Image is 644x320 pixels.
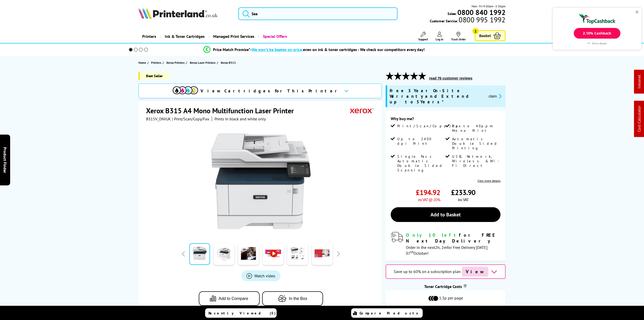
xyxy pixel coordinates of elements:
span: ex VAT @ 20% [418,197,440,202]
span: Single Pass Automatic Double Sided Scanning [397,154,444,172]
span: Ink & Toner Cartridges [165,30,205,43]
span: We won’t be beaten on price, [252,47,303,52]
sup: th [410,250,414,254]
span: Only 10 left [406,232,459,238]
span: Add to Compare [219,296,248,301]
span: Watch video [254,273,275,278]
div: - even on ink & toner cartridges - We check our competitors every day! [250,47,425,52]
span: Up to 2400 dpi Print [397,137,444,146]
button: promo-description [487,93,503,99]
span: Support [418,37,428,41]
a: Printers [151,60,163,65]
span: Price Match Promise* [213,47,250,52]
span: Xerox Printers [166,60,185,65]
span: Free 3 Year On-Site Warranty and Extend up to 5 Years* [390,88,485,105]
span: Mon - Fri 9:00am - 5:30pm [472,4,506,9]
span: 1.3p per page [439,295,463,301]
span: View [462,267,488,277]
a: Support [418,32,428,41]
a: 0800 840 1992 [457,10,506,15]
a: Cost Calculator [637,106,642,132]
a: Printerland Logo [138,8,232,20]
span: Automatic Double Sided Printing [452,137,499,150]
span: Printers [151,60,161,65]
span: Print/Scan/Copy/Fax [397,124,462,128]
a: Add to Basket [391,207,500,222]
button: Add to Compare [199,291,260,306]
span: Home [138,60,146,65]
a: Ink & Toner Cartridges [160,30,208,43]
span: In the Box [289,296,307,301]
img: View Cartridges [173,86,198,94]
button: In the Box [262,291,323,306]
span: B315V_DNIUK [146,116,171,121]
i: Prints in black and white only [214,116,266,121]
button: read 76 customer reviews [427,76,474,81]
img: Xerox [350,106,373,115]
a: Basket 1 [475,30,506,41]
img: Printerland Logo [138,8,218,19]
sup: Cost per page [463,284,467,288]
span: Up to 40ppm Mono Print [452,124,499,133]
span: Recently Viewed (5) [208,311,276,315]
a: Log In [436,32,443,41]
span: inc VAT [458,197,469,202]
a: Special Offers [258,30,291,43]
a: Xerox B315 [221,60,237,65]
li: modal_Promise [122,45,506,54]
img: Xerox B315 [211,132,311,231]
span: Xerox Laser Printers [190,60,216,65]
span: Best Seller [138,72,169,80]
span: Sales: [448,11,457,16]
a: Compare Products [351,308,423,318]
a: Intranet [637,75,642,89]
span: Save up to 60% on a subscription plan [394,269,461,274]
a: Managed Print Services [208,30,258,43]
a: Product_All_Videos [241,270,280,281]
div: modal_delivery [391,232,500,255]
span: 0800 995 1992 [458,17,505,22]
span: Xerox B315 [221,60,236,65]
span: Customer Service: [430,17,505,23]
span: £233.90 [451,188,475,197]
span: View Cartridges For This Printer [201,88,340,94]
a: Recently Viewed (5) [205,308,277,318]
h1: Xerox B315 A4 Mono Multifunction Laser Printer [146,106,299,115]
a: Home [138,60,147,65]
span: Product Finder [3,147,8,173]
div: for FREE Next Day Delivery [406,232,500,244]
a: Xerox Laser Printers [190,60,217,65]
span: £194.92 [416,188,440,197]
div: Toner Cartridge Costs [386,284,506,289]
a: Printers [138,30,160,43]
span: Compare Products [360,311,421,315]
span: Order in the next for Free Delivery [DATE] 07 October! [406,245,488,256]
span: 1 [472,28,479,34]
a: Track Order [451,32,466,41]
b: 0800 840 1992 [457,8,506,17]
span: Basket [479,32,491,39]
input: Sea [238,7,398,20]
span: Log In [436,37,443,41]
span: 2h, 2m [435,245,447,250]
span: USB, Network, Wireless & Wi-Fi Direct [452,154,499,168]
a: Xerox Printers [166,60,186,65]
div: Why buy me? [391,116,500,124]
span: | Print/Scan/Copy/Fax [172,116,209,121]
a: View more details [477,179,500,183]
